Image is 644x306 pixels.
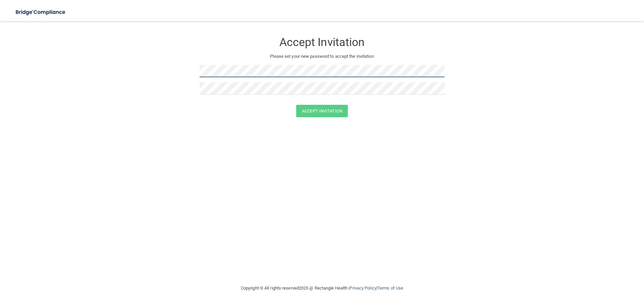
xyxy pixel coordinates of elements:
img: bridge_compliance_login_screen.278c3ca4.svg [10,5,72,19]
a: Privacy Policy [350,286,376,291]
h3: Accept Invitation [200,36,444,48]
p: Please set your new password to accept the invitation [205,52,439,60]
button: Accept Invitation [296,105,348,117]
div: Copyright © All rights reserved 2025 @ Rectangle Health | | [200,277,444,299]
a: Terms of Use [377,286,403,291]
